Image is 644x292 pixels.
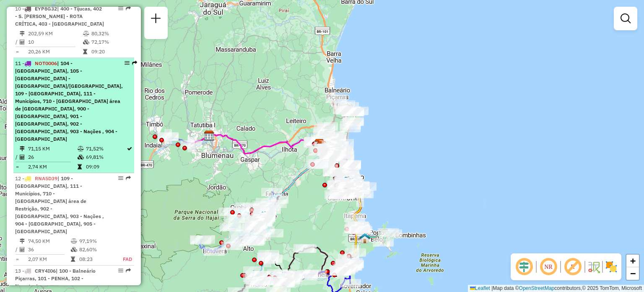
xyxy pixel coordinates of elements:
[20,39,25,45] i: Total de Atividades
[468,285,644,292] div: Map data © contributors,© 2025 TomTom, Microsoft
[605,260,618,274] img: Exibir/Ocultar setores
[118,6,123,11] em: Opções
[514,257,534,277] span: Ocultar deslocamento
[28,145,77,153] td: 71,15 KM
[20,31,25,36] i: Distância Total
[91,47,131,56] td: 09:20
[35,5,57,12] span: EYP8G32
[491,285,493,291] span: |
[78,155,84,160] i: % de utilização da cubagem
[204,130,215,141] img: CDD Blumenau
[617,10,634,27] a: Exibir filtros
[28,255,70,263] td: 2,07 KM
[125,61,130,66] em: Opções
[630,255,636,266] span: +
[132,61,137,66] em: Rota exportada
[519,285,555,291] a: OpenStreetMap
[340,161,361,170] div: Atividade não roteirizada - SEU JOSE CONVENIENCI
[126,176,131,181] em: Rota exportada
[71,247,77,252] i: % de utilização da cubagem
[15,47,19,56] td: =
[15,153,19,161] td: /
[83,39,89,45] i: % de utilização da cubagem
[314,139,325,150] img: CDD Itajaí
[28,245,70,254] td: 36
[333,105,354,114] div: Atividade não roteirizada - MAJA TIAGO 018957569
[35,268,56,274] span: CRY4I06
[127,146,132,151] i: Rota otimizada
[78,164,82,169] i: Tempo total em rota
[83,49,87,54] i: Tempo total em rota
[15,5,104,27] span: 10 -
[15,5,104,27] span: | 400 - Tijucas, 402 - S. [PERSON_NAME] - ROTA CRÍTICA, 403 - [GEOGRAPHIC_DATA]
[20,247,25,252] i: Total de Atividades
[86,153,126,161] td: 69,81%
[20,146,25,151] i: Distância Total
[538,257,558,277] span: Ocultar NR
[15,268,96,289] span: | 100 - Balneário Piçarras, 101 - PENHA, 102 - Navegantes
[126,268,131,273] em: Rota exportada
[15,60,123,142] span: 11 -
[83,31,89,36] i: % de utilização do peso
[118,176,123,181] em: Opções
[15,175,104,234] span: 12 -
[35,175,57,182] span: RNA5D39
[626,255,639,267] a: Zoom in
[20,155,25,160] i: Total de Atividades
[626,267,639,280] a: Zoom out
[587,260,600,274] img: Fluxo de ruas
[79,255,114,263] td: 08:23
[15,268,96,289] span: 13 -
[15,60,123,142] span: | 104 - [GEOGRAPHIC_DATA], 105 -[GEOGRAPHIC_DATA] - [GEOGRAPHIC_DATA]/[GEOGRAPHIC_DATA], 109 - [G...
[340,176,351,187] img: UDC - Cross Balneário (Simulação)
[28,38,83,46] td: 10
[563,257,583,277] span: Exibir rótulo
[317,141,327,152] img: CDD Camboriú
[118,268,123,273] em: Opções
[630,268,636,279] span: −
[28,29,83,38] td: 202,59 KM
[86,163,126,171] td: 09:09
[91,38,131,46] td: 72,17%
[15,245,19,254] td: /
[91,29,131,38] td: 80,32%
[78,146,84,151] i: % de utilização do peso
[114,255,132,263] td: FAD
[28,47,83,56] td: 20,26 KM
[470,285,490,291] a: Leaflet
[15,255,19,263] td: =
[35,60,57,66] span: NOT0006
[20,239,25,244] i: Distância Total
[28,237,70,245] td: 74,50 KM
[86,145,126,153] td: 71,52%
[15,38,19,46] td: /
[28,163,77,171] td: 2,74 KM
[15,163,19,171] td: =
[126,6,131,11] em: Rota exportada
[71,257,75,262] i: Tempo total em rota
[79,237,114,245] td: 97,19%
[257,211,268,222] img: Brusque
[28,153,77,161] td: 26
[148,10,164,29] a: Nova sessão e pesquisa
[79,245,114,254] td: 82,60%
[15,175,104,234] span: | 109 - [GEOGRAPHIC_DATA], 111 - Municípios, 710 - [GEOGRAPHIC_DATA] área de Restrição, 902 - [GE...
[71,239,77,244] i: % de utilização do peso
[359,233,370,244] img: PA PORTO BELO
